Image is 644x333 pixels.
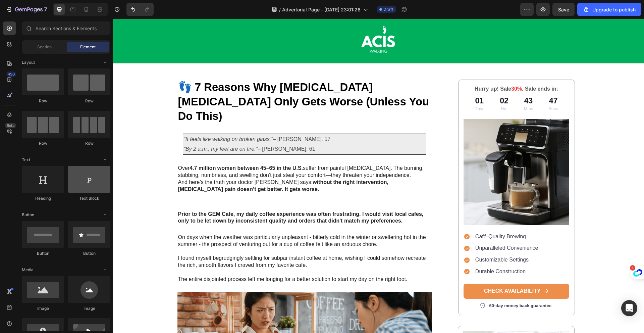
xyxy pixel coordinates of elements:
[44,5,47,13] p: 7
[411,77,420,87] div: 43
[22,98,64,104] div: Row
[22,305,64,312] div: Image
[37,44,52,50] span: Section
[398,67,409,73] span: 30%
[387,77,395,87] div: 02
[577,3,641,16] button: Upgrade to publish
[22,59,35,65] span: Layout
[387,87,395,93] p: Hrs
[279,6,281,13] span: /
[362,226,425,233] p: Unparalleled Convenience
[351,67,455,74] p: Hurry up! Sale . Sale ends in:
[68,250,110,256] div: Button
[362,238,425,245] p: Customizable Settings
[100,57,110,68] span: Toggle open
[552,3,575,16] button: Save
[22,195,64,201] div: Heading
[68,98,110,104] div: Row
[22,157,30,163] span: Text
[351,100,456,206] img: gempages_581805375498486540-69d787e4-5c8c-4d83-a0d3-84c953561c42.png
[371,269,428,276] p: CHECK AVAILABILITY
[22,21,110,35] input: Search Sections & Elements
[68,305,110,312] div: Image
[100,209,110,220] span: Toggle open
[3,3,50,16] button: 7
[362,249,425,256] p: Durable Construction
[22,140,64,146] div: Row
[68,140,110,146] div: Row
[351,265,456,280] a: CHECK AVAILABILITY
[6,72,16,77] div: 450
[22,250,64,256] div: Button
[621,300,637,316] div: Open Intercom Messenger
[100,265,110,275] span: Toggle open
[100,154,110,165] span: Toggle open
[68,195,110,201] div: Text Block
[5,123,16,128] div: Beta
[383,6,393,12] span: Draft
[362,77,372,87] div: 01
[282,6,361,13] span: Advertorial Page - [DATE] 23:01:26
[362,87,372,93] p: Days
[376,284,438,290] p: 60-day money back guarantee
[80,44,96,50] span: Element
[362,215,425,222] p: Café-Quality Brewing
[558,7,569,12] span: Save
[435,77,445,87] div: 47
[435,87,445,93] p: Secs
[411,87,420,93] p: Mins
[22,267,34,273] span: Media
[583,6,636,13] div: Upgrade to publish
[126,3,154,16] div: Undo/Redo
[113,19,644,333] iframe: Design area
[22,212,34,218] span: Button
